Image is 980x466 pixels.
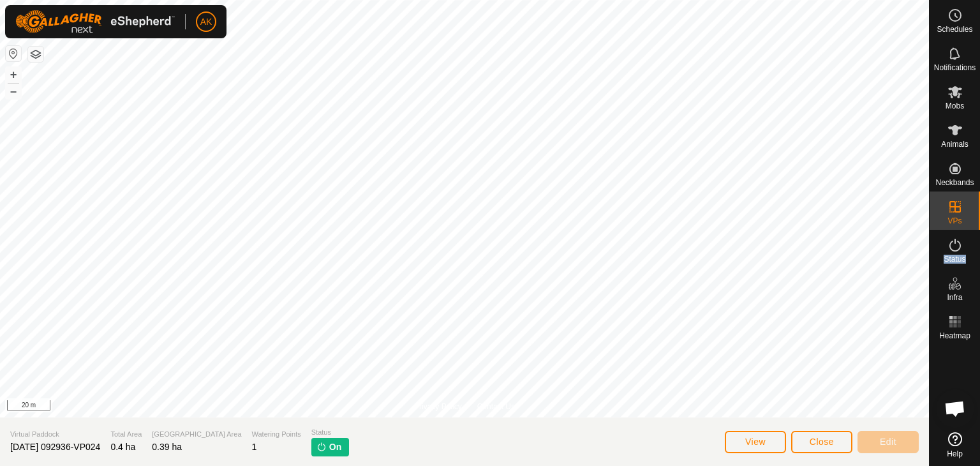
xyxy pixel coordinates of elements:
span: Neckbands [935,179,974,186]
span: On [329,440,341,454]
span: Total Area [110,429,142,440]
a: Contact Us [477,401,515,412]
button: Reset Map [6,46,21,61]
span: View [745,437,766,447]
span: Mobs [946,102,964,110]
span: [GEOGRAPHIC_DATA] Area [152,429,241,440]
span: Virtual Paddock [10,429,100,440]
button: + [6,67,21,82]
a: Open chat [936,389,974,428]
img: Gallagher Logo [15,10,175,33]
span: Schedules [937,26,972,33]
a: Privacy Policy [414,401,462,412]
span: VPs [947,217,961,225]
span: [DATE] 092936-VP024 [10,442,100,452]
span: 1 [252,442,257,452]
span: Infra [947,294,962,301]
a: Help [930,427,980,463]
button: Close [791,431,852,453]
span: Status [311,427,349,438]
span: Animals [941,140,969,148]
button: View [725,431,786,453]
span: Help [947,450,963,458]
span: 0.4 ha [110,442,135,452]
span: Status [944,255,965,263]
span: AK [200,15,212,29]
span: Close [810,437,834,447]
span: Watering Points [252,429,301,440]
button: Edit [857,431,919,453]
span: Notifications [934,64,976,71]
span: Heatmap [939,332,970,340]
button: – [6,84,21,99]
button: Map Layers [28,47,43,62]
span: Edit [880,437,896,447]
span: 0.39 ha [152,442,182,452]
img: turn-on [316,442,327,452]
